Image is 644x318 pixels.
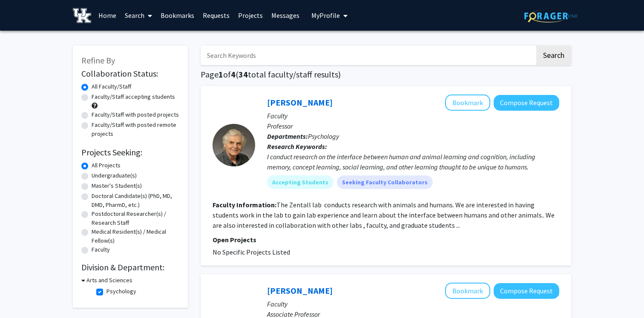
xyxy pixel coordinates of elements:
[156,0,198,30] a: Bookmarks
[308,132,339,140] span: Psychology
[94,0,121,30] a: Home
[267,285,333,296] a: [PERSON_NAME]
[536,46,571,65] button: Search
[81,147,179,158] h2: Projects Seeking:
[445,283,490,299] button: Add Peggy Keller to Bookmarks
[106,287,136,296] label: Psychology
[92,181,142,190] label: Master's Student(s)
[92,120,179,138] label: Faculty/Staff with posted remote projects
[92,192,179,209] label: Doctoral Candidate(s) (PhD, MD, DMD, PharmD, etc.)
[92,161,121,170] label: All Projects
[92,171,137,180] label: Undergraduate(s)
[213,235,559,245] p: Open Projects
[267,111,559,121] p: Faculty
[267,0,304,30] a: Messages
[213,201,555,229] fg-read-more: The Zentall lab conducts research with animals and humans. We are interested in having students w...
[201,46,535,65] input: Search Keywords
[267,152,559,172] div: I conduct research on the interface between human and animal learning and cognition, including me...
[92,92,175,101] label: Faculty/Staff accepting students
[267,132,308,140] b: Departments:
[81,262,179,272] h2: Division & Department:
[81,69,179,79] h2: Collaboration Status:
[198,0,234,30] a: Requests
[445,95,490,111] button: Add Thomas Zentall to Bookmarks
[121,0,156,30] a: Search
[494,283,559,299] button: Compose Request to Peggy Keller
[267,175,333,189] mat-chip: Accepting Students
[267,97,333,108] a: [PERSON_NAME]
[231,69,236,80] span: 4
[92,227,179,245] label: Medical Resident(s) / Medical Fellow(s)
[81,55,115,66] span: Refine By
[239,69,248,80] span: 34
[311,11,340,20] span: My Profile
[524,9,578,23] img: ForagerOne Logo
[337,175,433,189] mat-chip: Seeking Faculty Collaborators
[201,69,571,80] h1: Page of ( total faculty/staff results)
[494,95,559,111] button: Compose Request to Thomas Zentall
[234,0,267,30] a: Projects
[267,299,559,309] p: Faculty
[213,201,276,209] b: Faculty Information:
[92,209,179,227] label: Postdoctoral Researcher(s) / Research Staff
[92,82,131,91] label: All Faculty/Staff
[267,142,327,151] b: Research Keywords:
[213,248,290,256] span: No Specific Projects Listed
[92,110,179,119] label: Faculty/Staff with posted projects
[92,245,110,254] label: Faculty
[73,8,91,23] img: University of Kentucky Logo
[86,276,132,285] h3: Arts and Sciences
[218,69,223,80] span: 1
[267,121,559,131] p: Professor
[6,280,36,312] iframe: Chat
